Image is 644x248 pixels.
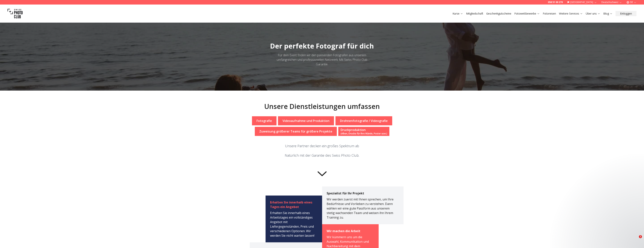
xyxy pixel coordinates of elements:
div: Druckproduktion [341,128,387,132]
button: Blog [602,11,614,16]
button: Über uns [584,11,602,16]
span: Der perfekte Fotograf für dich [270,41,374,51]
p: Erhalten Sie innerhalb eines Tages ein Angebot [270,200,318,211]
p: Natürlich mit der Garantie des Swiss Photo Club. [285,153,359,158]
h2: Unsere Dienstleistungen umfassen [264,103,380,110]
p: Zuweisung größerer Teams für größere Projekte [259,129,332,134]
button: Mitgliedschaft [465,11,485,16]
a: Mitgliedschaft [466,12,483,15]
p: Unsere Partner decken ein großes Spektrum ab [285,143,359,149]
span: (Alben, Drucke für Ihre Wände, Poster usw.) [341,132,387,135]
a: Geschenkgutscheine [486,12,511,15]
span: 1 [639,235,642,238]
img: Swiss photo club [8,6,23,21]
p: Fotografie [257,119,272,123]
iframe: Intercom live chat [631,235,640,244]
span: Wir werden zuerst mit Ihnen sprechen, um Ihre Bedürfnisse und Vorlieben zu verstehen. Dann wählen... [327,197,394,220]
p: Wir machen die Arbeit [327,229,374,235]
a: Fotowettbewerbe [514,12,540,15]
button: Fotowettbewerbe [513,11,541,16]
a: 058 51 00 270 [548,1,563,4]
p: Videoaufnahme und Produktion [283,119,329,123]
p: Spezialist für Ihr Projekt [327,191,394,197]
button: Weitere Services [557,11,584,16]
a: Blog [603,12,613,15]
button: Kurse [451,11,465,16]
a: Fotoreisen [543,12,556,15]
a: Weitere Services [559,12,583,15]
a: Über uns [586,12,600,15]
button: Fotoreisen [541,11,557,16]
button: Einloggen [616,11,636,16]
span: Erhalten Sie innerhalb eines Arbeitstages ein vollständiges Angebot mit Liefergegenständen, Preis... [270,211,314,238]
p: Drohnenfotografie / Videografie [340,119,388,123]
a: Kurse [453,12,463,15]
button: Geschenkgutscheine [485,11,513,16]
span: Für dein Event finden wir den passenden Fotografen aus unserem umfangreichen und professionellen ... [277,53,367,66]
